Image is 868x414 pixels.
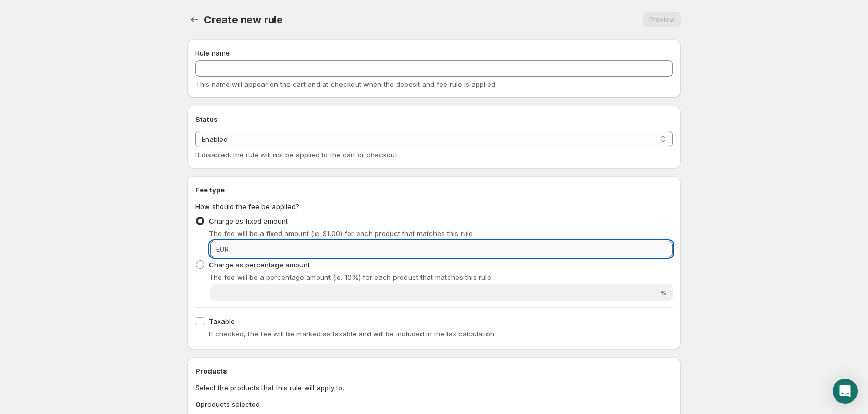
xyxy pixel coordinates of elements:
p: products selected [195,399,673,409]
span: If checked, the fee will be marked as taxable and will be included in the tax calculation. [209,329,496,338]
span: If disabled, the rule will not be applied to the cart or checkout. [195,150,399,159]
span: % [660,288,666,297]
p: Select the products that this rule will apply to. [195,382,673,393]
p: The fee will be a percentage amount (ie. 10%) for each product that matches this rule. [209,272,673,282]
div: Open Intercom Messenger [833,379,858,404]
button: Settings [187,12,202,27]
span: EUR [216,245,229,253]
span: Create new rule [204,13,283,26]
span: Rule name [195,49,230,57]
h2: Products [195,366,673,376]
h2: Fee type [195,185,673,195]
h2: Status [195,114,673,125]
b: 0 [195,400,201,408]
span: The fee will be a fixed amount (ie. $1.00) for each product that matches this rule. [209,229,475,238]
span: This name will appear on the cart and at checkout when the deposit and fee rule is applied [195,80,495,88]
span: Charge as fixed amount [209,217,288,225]
span: Charge as percentage amount [209,260,310,269]
span: Taxable [209,317,235,325]
span: How should the fee be applied? [195,202,299,211]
